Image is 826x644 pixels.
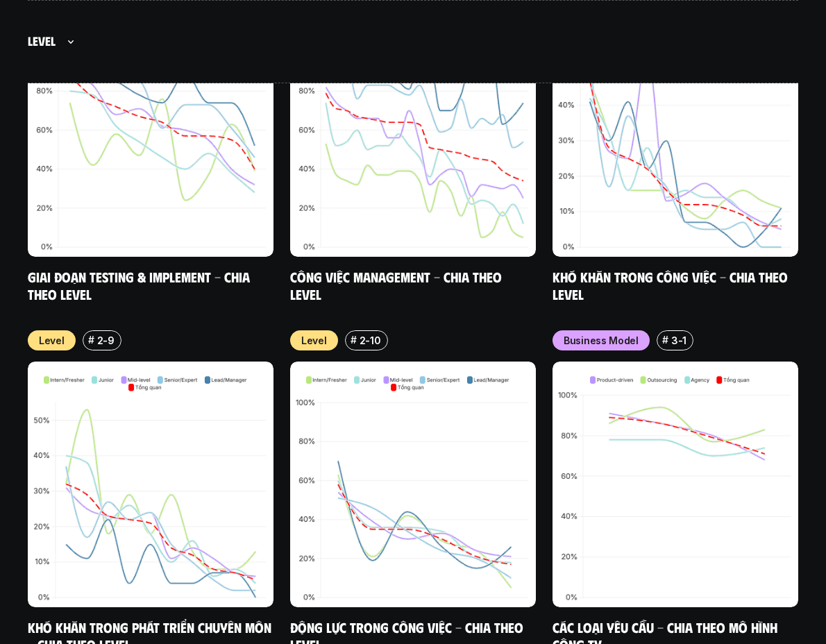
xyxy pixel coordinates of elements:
[290,268,505,303] a: Công việc Management - Chia theo level
[553,268,791,303] a: Khó khăn trong công việc - Chia theo Level
[662,334,668,345] h6: #
[671,333,686,348] p: 3-1
[28,34,56,50] h5: Level
[88,334,94,345] h6: #
[351,334,357,345] h6: #
[301,333,327,348] p: Level
[564,333,639,348] p: Business Model
[39,333,65,348] p: Level
[28,268,253,303] a: Giai đoạn Testing & Implement - Chia theo Level
[360,333,381,348] p: 2-10
[97,333,115,348] p: 2-9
